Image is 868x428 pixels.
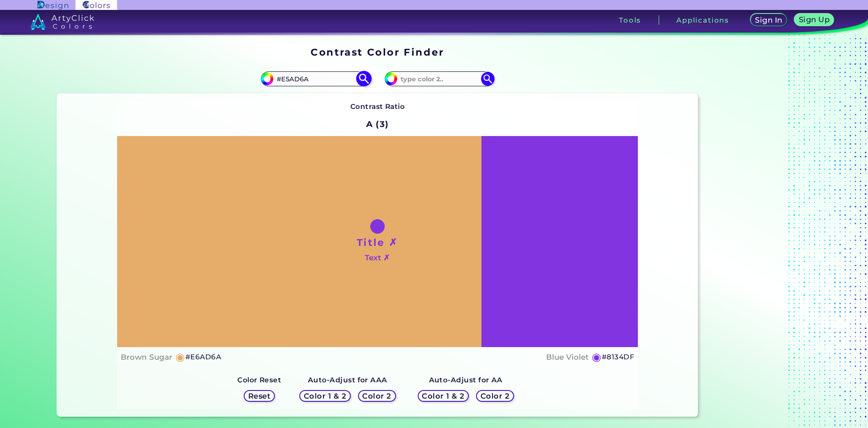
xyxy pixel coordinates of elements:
a: Sign In [751,14,786,26]
h1: Contrast Color Finder [311,45,444,59]
img: logo_artyclick_colors_white.svg [30,14,94,30]
h5: Color 1 & 2 [305,392,345,400]
img: icon search [481,72,495,85]
strong: Auto-Adjust for AA [429,376,503,384]
h5: Sign In [756,17,782,24]
h5: Color 2 [481,392,509,400]
h5: Color 1 & 2 [423,392,463,400]
h5: #E6AD6A [185,351,221,363]
input: type color 1.. [274,73,358,85]
h5: ◉ [592,352,602,362]
img: ArtyClick Design logo [38,1,68,9]
h5: Sign Up [800,16,829,24]
img: icon search [356,71,372,87]
a: Sign Up [796,14,833,26]
h4: Text ✗ [365,251,390,264]
strong: Contrast Ratio [350,102,405,111]
strong: Auto-Adjust for AAA [308,376,387,384]
h3: Tools [619,17,641,24]
h3: Applications [676,17,729,24]
h5: Reset [249,392,270,400]
h5: ◉ [175,352,185,362]
h5: Color 2 [363,392,391,400]
h4: Brown Sugar [121,351,172,364]
input: type color 2.. [397,73,481,85]
h1: Title ✗ [357,235,398,249]
h5: #8134DF [602,351,634,363]
h4: Blue Violet [546,351,589,364]
strong: Color Reset [237,376,281,384]
h2: A (3) [362,114,393,134]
